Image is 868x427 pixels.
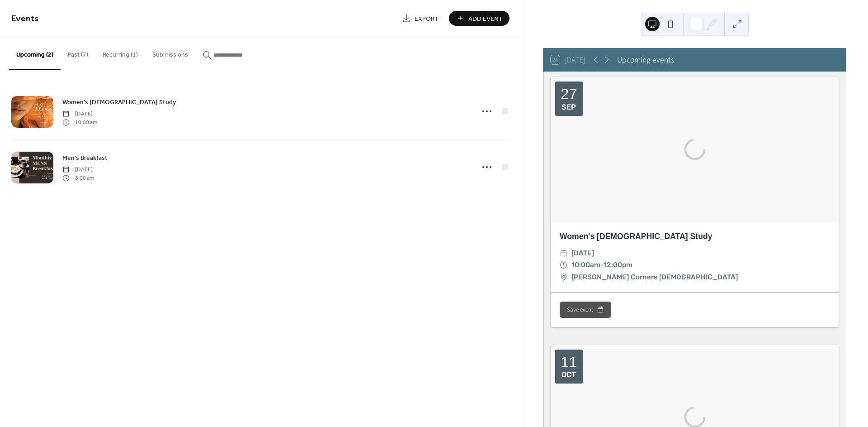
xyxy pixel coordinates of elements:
div: Oct [561,371,576,379]
button: Past (7) [61,37,95,69]
div: 27 [561,86,577,101]
div: ​ [560,259,568,271]
div: Sep [561,104,576,111]
span: [DATE] [62,110,97,118]
span: [DATE] [62,166,94,174]
a: Men's Breakfast [62,153,108,163]
span: Women's [DEMOGRAPHIC_DATA] Study [62,98,176,107]
div: 11 [561,355,577,369]
button: Recurring (1) [95,37,145,69]
span: 10:00 am [62,118,97,126]
span: Men's Breakfast [62,154,108,163]
span: [PERSON_NAME] Corners [DEMOGRAPHIC_DATA] [571,271,738,283]
span: Events [11,10,39,28]
span: 12:00pm [604,259,632,271]
span: 10:00am [571,259,600,271]
span: - [600,259,604,271]
span: [DATE] [571,247,594,259]
button: Upcoming (2) [9,37,61,70]
span: 8:00 am [62,174,94,182]
button: Add Event [449,11,509,26]
button: Save event [560,302,611,318]
div: ​ [560,271,568,283]
div: Upcoming events [617,54,674,66]
span: Add Event [468,14,503,24]
div: Women's [DEMOGRAPHIC_DATA] Study [551,230,839,242]
a: Export [395,11,445,26]
a: Women's [DEMOGRAPHIC_DATA] Study [62,97,176,107]
span: Export [415,14,439,24]
button: Submissions [145,37,195,69]
div: ​ [560,247,568,259]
